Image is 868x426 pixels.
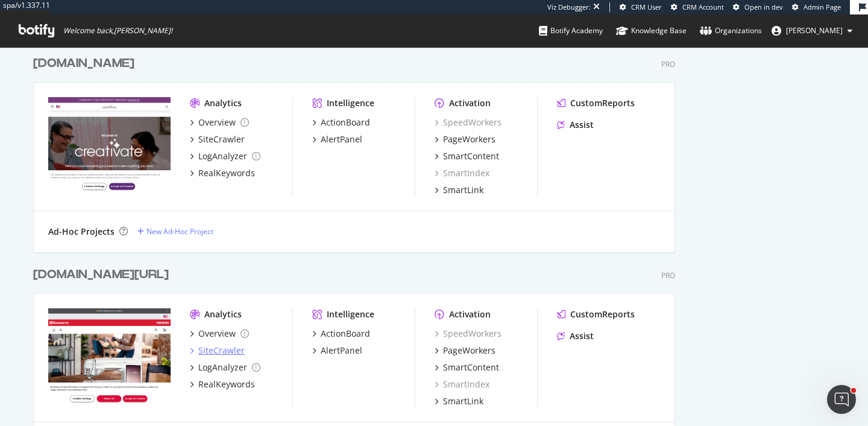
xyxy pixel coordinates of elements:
div: Pro [661,59,675,69]
div: Assist [570,119,594,131]
div: Activation [449,97,491,109]
div: SmartLink [443,395,483,407]
div: Botify Academy [539,25,603,37]
a: ActionBoard [312,328,370,340]
span: Welcome back, [PERSON_NAME] ! [63,26,172,36]
a: CRM Account [671,2,724,12]
a: New Ad-Hoc Project [137,226,213,237]
div: Analytics [204,308,242,320]
a: Open in dev [733,2,783,12]
a: Assist [557,330,594,342]
div: Overview [198,328,236,340]
span: CRM User [631,2,662,11]
div: SmartContent [443,150,499,162]
div: Overview [198,116,236,129]
a: CRM User [620,2,662,12]
div: New Ad-Hoc Project [146,226,213,237]
a: SpeedWorkers [435,116,502,129]
a: AlertPanel [312,133,362,145]
div: Ad-Hoc Projects [48,226,115,238]
button: [PERSON_NAME] [762,21,862,40]
div: SmartLink [443,184,483,196]
a: SiteCrawler [190,133,245,145]
div: Pro [661,270,675,281]
div: SmartContent [443,361,499,374]
a: SiteCrawler [190,345,245,357]
a: RealKeywords [190,378,255,390]
div: Analytics [204,97,242,109]
div: PageWorkers [443,133,495,145]
a: CustomReports [557,308,635,320]
div: [DOMAIN_NAME] [33,55,134,72]
div: SiteCrawler [198,133,245,145]
div: RealKeywords [198,167,255,179]
a: SmartContent [435,150,499,162]
div: ActionBoard [321,328,370,340]
div: ActionBoard [321,116,370,129]
span: Admin Page [804,2,841,11]
img: www.mysewnet.com [48,97,171,195]
a: SmartLink [435,395,483,407]
div: SiteCrawler [198,345,245,357]
a: PageWorkers [435,345,495,357]
a: Knowledge Base [616,14,687,47]
div: Assist [570,330,594,342]
div: CustomReports [570,308,635,320]
div: PageWorkers [443,345,495,357]
div: Intelligence [327,308,374,320]
a: Organizations [700,14,762,47]
a: AlertPanel [312,345,362,357]
div: CustomReports [570,97,635,109]
a: CustomReports [557,97,635,109]
a: LogAnalyzer [190,150,260,162]
a: SmartIndex [435,167,489,179]
a: Overview [190,328,249,340]
a: SmartIndex [435,378,489,390]
a: LogAnalyzer [190,361,260,374]
a: ActionBoard [312,116,370,129]
div: Activation [449,308,491,320]
div: LogAnalyzer [198,150,247,162]
iframe: Intercom live chat [827,385,856,414]
a: SmartContent [435,361,499,374]
span: nathan [786,25,843,36]
a: SmartLink [435,184,483,196]
span: Open in dev [744,2,783,11]
div: Viz Debugger: [547,2,591,12]
a: Assist [557,119,594,131]
div: [DOMAIN_NAME][URL] [33,266,169,284]
a: Overview [190,116,249,129]
div: Knowledge Base [616,25,687,37]
div: RealKeywords [198,378,255,390]
a: PageWorkers [435,133,495,145]
a: SpeedWorkers [435,328,502,340]
div: Intelligence [327,97,374,109]
a: RealKeywords [190,167,255,179]
a: [DOMAIN_NAME] [33,55,139,72]
div: AlertPanel [321,133,362,145]
img: www.husqvarnaviking.com/ [48,308,171,406]
a: Admin Page [792,2,841,12]
div: LogAnalyzer [198,361,247,374]
a: [DOMAIN_NAME][URL] [33,266,174,284]
div: AlertPanel [321,345,362,357]
span: CRM Account [682,2,724,11]
a: Botify Academy [539,14,603,47]
div: Organizations [700,25,762,37]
